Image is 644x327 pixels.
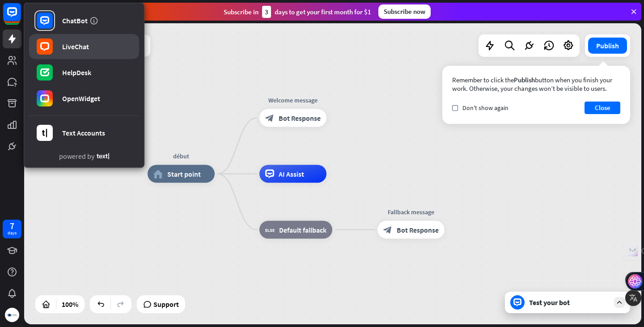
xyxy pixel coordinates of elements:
[397,225,439,234] span: Bot Response
[452,76,620,93] div: Remember to click the button when you finish your work. Otherwise, your changes won’t be visible ...
[279,170,304,178] span: AI Assist
[7,4,34,30] button: Open LiveChat chat widget
[262,6,271,18] div: 3
[141,152,221,161] div: début
[529,298,610,307] div: Test your bot
[153,170,163,178] i: home_2
[514,76,535,84] span: Publish
[224,6,371,18] div: Subscribe in days to get your first month for $1
[59,297,81,311] div: 100%
[371,208,451,217] div: Fallback message
[585,102,620,114] button: Close
[167,170,201,178] span: Start point
[279,114,321,123] span: Bot Response
[265,225,275,234] i: block_fallback
[253,96,333,105] div: Welcome message
[588,38,627,54] button: Publish
[265,114,274,123] i: block_bot_response
[153,297,179,311] span: Support
[8,230,17,236] div: days
[378,4,431,19] div: Subscribe now
[279,225,326,234] span: Default fallback
[10,222,14,230] div: 7
[462,104,508,112] span: Don't show again
[383,225,392,234] i: block_bot_response
[3,220,21,238] a: 7 days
